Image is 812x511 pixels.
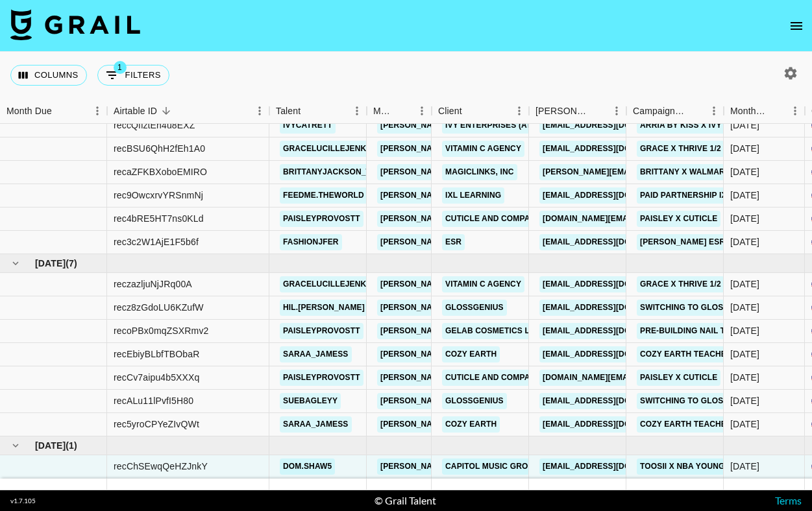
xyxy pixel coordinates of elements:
a: [EMAIL_ADDRESS][DOMAIN_NAME] [539,346,685,362]
div: recz8zGdoLU6KZufW [114,301,204,314]
button: Menu [607,101,626,121]
a: dom.shaw5 [280,458,335,475]
button: open drawer [783,13,809,39]
div: Aug '25 [730,189,759,202]
div: Booker [529,99,626,124]
a: brittanyjackson_tv [280,164,379,180]
div: recCv7aipu4b5XXXq [114,371,200,384]
button: Sort [301,102,319,120]
button: Sort [394,102,412,120]
div: Sep '25 [730,394,759,407]
div: Campaign (Type) [626,99,724,124]
span: ( 1 ) [66,439,77,452]
a: [PERSON_NAME][EMAIL_ADDRESS][PERSON_NAME][DOMAIN_NAME] [377,458,656,475]
a: hil.[PERSON_NAME] [280,300,368,316]
span: [DATE] [35,439,66,452]
button: Menu [704,101,724,121]
a: Terms [775,494,802,506]
a: Paisley x Cuticle [637,370,720,386]
a: Pre-Building Nail Tips [637,323,741,339]
button: Menu [88,101,107,121]
div: Aug '25 [730,119,759,132]
a: [EMAIL_ADDRESS][DOMAIN_NAME] [539,416,685,433]
div: Oct '25 [730,460,759,473]
div: Client [438,99,462,124]
a: paisleyprovostt [280,370,363,386]
a: GlossGenius [442,393,507,409]
a: MagicLinks, Inc [442,164,517,180]
a: [EMAIL_ADDRESS][DOMAIN_NAME] [539,276,685,292]
a: fashionjfer [280,234,342,250]
div: Sep '25 [730,324,759,337]
div: Talent [276,99,301,124]
div: recBSU6QhH2fEh1A0 [114,142,205,155]
div: recALu11lPvfI5H80 [114,394,193,407]
div: Month Due [730,99,767,124]
a: Cozy Earth [442,346,500,362]
a: [PERSON_NAME][EMAIL_ADDRESS][PERSON_NAME][DOMAIN_NAME] [377,141,656,157]
a: Brittany x Walmart [637,164,733,180]
a: Cuticle and Company [442,370,545,386]
div: rec3c2W1AjE1F5b6f [114,235,199,248]
div: Sep '25 [730,278,759,291]
button: Sort [157,102,175,120]
a: gracelucillejenkins [280,276,383,292]
div: Sep '25 [730,348,759,361]
a: Vitamin C Agency [442,141,524,157]
div: recaZFKBXoboEMIRO [114,165,207,178]
button: Sort [686,102,704,120]
a: Switching to GlossGenius x Sue [637,393,789,409]
div: Sep '25 [730,418,759,431]
img: Grail Talent [10,9,140,40]
a: Toosii x NBA Young Boy [637,458,747,475]
a: Ivy Enterprises (ATTN: [PERSON_NAME]) [442,117,619,134]
div: Airtable ID [114,99,157,124]
button: hide children [6,254,25,272]
a: [PERSON_NAME][EMAIL_ADDRESS][PERSON_NAME][DOMAIN_NAME] [377,187,656,204]
a: Gelab Cosmetics LLC [442,323,543,339]
button: Menu [347,101,367,121]
a: [EMAIL_ADDRESS][DOMAIN_NAME] [539,300,685,316]
div: Aug '25 [730,142,759,155]
a: paisleyprovostt [280,211,363,227]
div: Aug '25 [730,235,759,248]
a: GlossGenius [442,300,507,316]
button: Sort [589,102,607,120]
button: Menu [412,101,432,121]
a: [EMAIL_ADDRESS][DOMAIN_NAME] [539,323,685,339]
a: Paid Partnership IXL Learning [637,187,778,204]
a: [PERSON_NAME][EMAIL_ADDRESS][PERSON_NAME][DOMAIN_NAME] [377,276,656,292]
button: Sort [52,102,70,120]
div: Aug '25 [730,212,759,225]
a: Paisley x Cuticle [637,211,720,227]
a: [EMAIL_ADDRESS][DOMAIN_NAME] [539,141,685,157]
a: feedme.theworld [280,187,367,204]
div: reczazljuNjJRq00A [114,278,192,291]
span: 1 [114,61,127,74]
button: Select columns [10,65,87,86]
div: © Grail Talent [375,494,436,507]
a: [PERSON_NAME][EMAIL_ADDRESS][PERSON_NAME][DOMAIN_NAME] [377,234,656,250]
a: suebagleyy [280,393,341,409]
div: Sep '25 [730,301,759,314]
a: [EMAIL_ADDRESS][DOMAIN_NAME] [539,234,685,250]
a: saraa_jamess [280,416,352,433]
a: [EMAIL_ADDRESS][DOMAIN_NAME] [539,393,685,409]
a: paisleyprovostt [280,323,363,339]
div: Campaign (Type) [633,99,686,124]
div: Client [432,99,529,124]
a: Vitamin C Agency [442,276,524,292]
a: [PERSON_NAME][EMAIL_ADDRESS][PERSON_NAME][DOMAIN_NAME] [377,370,656,386]
span: [DATE] [35,257,66,270]
a: [PERSON_NAME][EMAIL_ADDRESS][PERSON_NAME][DOMAIN_NAME] [377,164,656,180]
a: [DOMAIN_NAME][EMAIL_ADDRESS][DOMAIN_NAME] [539,211,750,227]
button: Menu [785,101,805,121]
a: Arria by Kiss x Ivy [637,117,725,134]
div: rec9OwcxrvYRSnmNj [114,189,203,202]
div: Month Due [6,99,52,124]
div: Sep '25 [730,371,759,384]
a: [PERSON_NAME][EMAIL_ADDRESS][PERSON_NAME][DOMAIN_NAME] [377,393,656,409]
a: [EMAIL_ADDRESS][DOMAIN_NAME] [539,117,685,134]
a: [PERSON_NAME][EMAIL_ADDRESS][PERSON_NAME][DOMAIN_NAME] [377,300,656,316]
button: Sort [767,102,785,120]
